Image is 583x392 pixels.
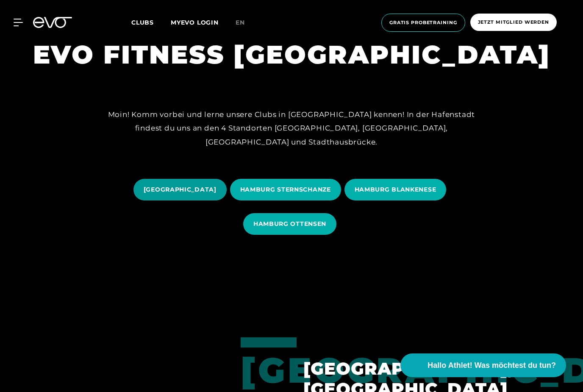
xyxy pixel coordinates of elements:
span: Jetzt Mitglied werden [478,19,549,26]
a: Jetzt Mitglied werden [468,14,559,32]
a: en [236,18,255,28]
a: HAMBURG STERNSCHANZE [230,172,344,207]
a: MYEVO LOGIN [171,19,219,26]
span: Hallo Athlet! Was möchtest du tun? [428,360,556,371]
a: HAMBURG BLANKENESE [344,172,450,207]
span: Gratis Probetraining [389,19,457,26]
span: Clubs [131,19,154,26]
span: HAMBURG OTTENSEN [253,220,326,228]
div: Moin! Komm vorbei und lerne unsere Clubs in [GEOGRAPHIC_DATA] kennen! In der Hafenstadt findest d... [101,108,482,149]
a: [GEOGRAPHIC_DATA] [133,172,230,207]
a: HAMBURG OTTENSEN [243,207,340,241]
span: HAMBURG STERNSCHANZE [240,185,331,194]
h1: EVO FITNESS [GEOGRAPHIC_DATA] [33,38,550,71]
a: Clubs [131,18,171,26]
span: HAMBURG BLANKENESE [355,185,436,194]
button: Hallo Athlet! Was möchtest du tun? [400,353,566,377]
a: Gratis Probetraining [379,14,468,32]
span: [GEOGRAPHIC_DATA] [144,185,217,194]
span: en [236,19,245,26]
